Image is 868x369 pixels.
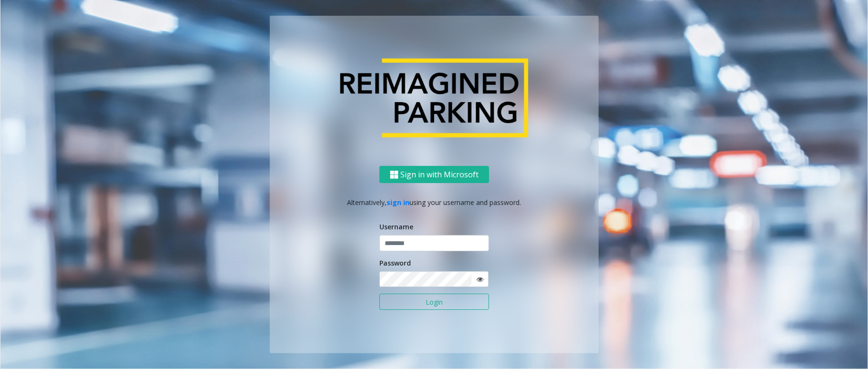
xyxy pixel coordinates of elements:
button: Login [379,294,489,310]
label: Password [379,258,411,268]
a: sign in [387,198,410,207]
button: Sign in with Microsoft [379,166,489,184]
p: Alternatively, using your username and password. [279,197,589,207]
label: Username [379,222,413,232]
